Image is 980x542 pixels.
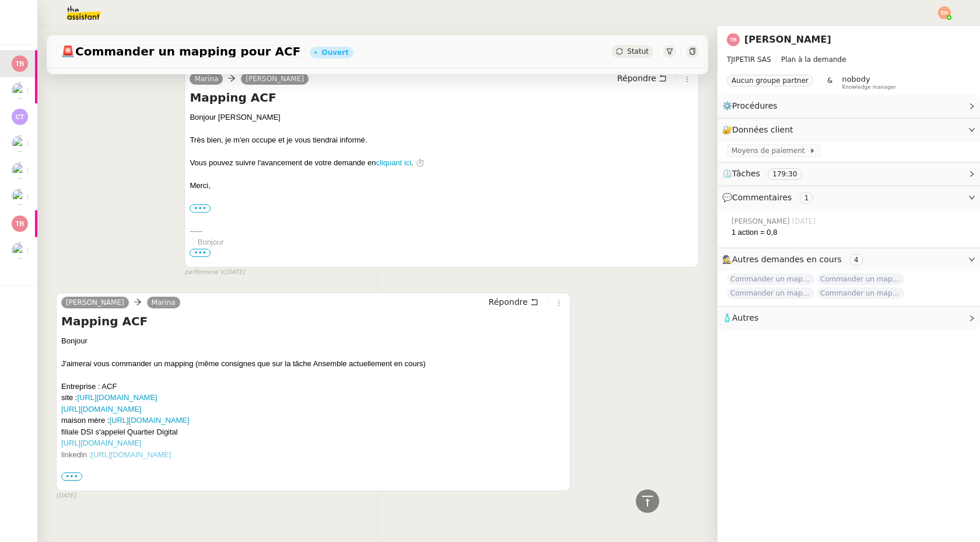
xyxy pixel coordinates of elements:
[717,248,980,271] div: 🕵️Autres demandes en cours 4
[61,297,129,308] a: [PERSON_NAME]
[842,75,896,90] app-user-label: Knowledge manager
[184,267,194,277] span: par
[61,405,141,414] a: [URL][DOMAIN_NAME]
[727,55,771,64] span: TJIPETIR SAS
[744,34,831,45] a: [PERSON_NAME]
[817,287,904,299] span: Commander un mapping pour Fideliance
[91,450,171,459] a: [URL][DOMAIN_NAME]
[190,112,694,123] div: Bonjour [PERSON_NAME]
[722,193,818,202] span: 💬
[12,109,28,125] img: svg
[792,216,818,227] span: [DATE]
[61,46,300,57] span: Commander un mapping pour ACF
[732,125,793,134] span: Données client
[61,472,82,481] span: •••
[613,72,671,85] button: Répondre
[12,82,28,99] img: users%2FtFhOaBya8rNVU5KG7br7ns1BCvi2%2Favatar%2Faa8c47da-ee6c-4101-9e7d-730f2e64f978
[732,313,758,322] span: Autres
[727,33,740,46] img: svg
[198,237,694,339] div: Bonjour J'aimerai vous commander un mapping (même consignes que sur la tâche Ansemble actuellemen...
[225,267,245,277] span: [DATE]
[152,298,176,307] span: Marina
[56,491,76,501] span: [DATE]
[190,225,694,237] div: -----
[12,242,28,259] img: users%2FKIcnt4T8hLMuMUUpHYCYQM06gPC2%2Favatar%2F1dbe3bdc-0f95-41bf-bf6e-fc84c6569aaf
[61,44,75,58] span: 🚨
[184,267,244,277] small: Romane V.
[800,192,814,204] nz-tag: 1
[241,74,309,84] a: [PERSON_NAME]
[731,227,971,238] div: 1 action = 0,8
[722,255,868,264] span: 🕵️
[77,393,157,402] a: [URL][DOMAIN_NAME]
[722,313,758,322] span: 🧴
[727,75,813,86] nz-tag: Aucun groupe partner
[627,47,649,55] span: Statut
[722,169,811,178] span: ⏲️
[732,255,842,264] span: Autres demandes en cours
[617,72,656,84] span: Répondre
[849,254,863,266] nz-tag: 4
[190,204,211,213] label: •••
[727,273,814,285] span: Commander un mapping pour Afigec
[731,145,809,157] span: Moyens de paiement
[781,55,846,64] span: Plan à la demande
[489,296,528,308] span: Répondre
[817,273,904,285] span: Commander un mapping pour Compta [GEOGRAPHIC_DATA]
[938,6,951,19] img: svg
[485,296,542,308] button: Répondre
[717,162,980,185] div: ⏲️Tâches 179:30
[376,158,411,167] a: cliquant ici
[727,287,814,299] span: Commander un mapping pour [PERSON_NAME]
[12,135,28,152] img: users%2F8F3ae0CdRNRxLT9M8DTLuFZT1wq1%2Favatar%2F8d3ba6ea-8103-41c2-84d4-2a4cca0cf040
[12,216,28,232] img: svg
[827,75,832,90] span: &
[12,162,28,179] img: users%2FABbKNE6cqURruDjcsiPjnOKQJp72%2Favatar%2F553dd27b-fe40-476d-bebb-74bc1599d59c
[722,99,783,113] span: ⚙️
[768,168,801,180] nz-tag: 179:30
[190,249,211,257] span: •••
[717,186,980,209] div: 💬Commentaires 1
[61,335,565,438] div: Bonjour J'aimerai vous commander un mapping (même consignes que sur la tâche Ansemble actuellemen...
[717,307,980,329] div: 🧴Autres
[321,49,348,56] div: Ouvert
[717,95,980,117] div: ⚙️Procédures
[194,75,218,83] span: Marina
[732,193,792,202] span: Commentaires
[842,84,896,91] span: Knowledge manager
[61,439,141,447] a: [URL][DOMAIN_NAME]
[190,157,694,169] div: Vous pouvez suivre l'avancement de votre demande en . ⏱️
[190,134,694,146] div: Très bien, je m'en occupe et je vous tiendrai informé.
[12,55,28,72] img: svg
[61,313,565,329] h4: Mapping ACF
[732,169,760,178] span: Tâches
[190,180,694,192] div: Merci,
[731,216,792,227] span: [PERSON_NAME]
[109,416,189,425] a: [URL][DOMAIN_NAME]
[717,119,980,141] div: 🔐Données client
[12,189,28,205] img: users%2FxcSDjHYvjkh7Ays4vB9rOShue3j1%2Favatar%2Fc5852ac1-ab6d-4275-813a-2130981b2f82
[190,89,694,106] h4: Mapping ACF
[842,75,870,84] span: nobody
[722,123,798,137] span: 🔐
[732,101,778,110] span: Procédures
